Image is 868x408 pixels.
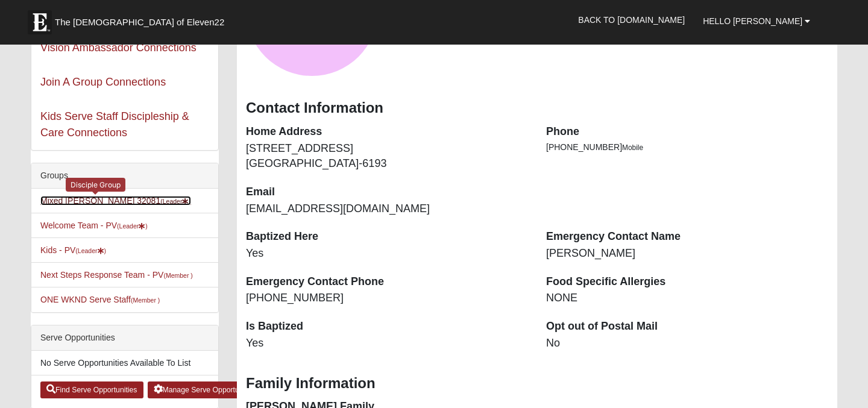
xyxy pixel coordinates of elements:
[40,295,160,304] a: ONE WKND Serve Staff(Member )
[40,270,193,280] a: Next Steps Response Team - PV(Member )
[246,319,528,334] dt: Is Baptized
[546,336,828,351] dd: No
[703,16,802,26] span: Hello [PERSON_NAME]
[246,336,528,351] dd: Yes
[246,201,528,217] dd: [EMAIL_ADDRESS][DOMAIN_NAME]
[40,110,189,139] a: Kids Serve Staff Discipleship & Care Connections
[148,381,263,398] a: Manage Serve Opportunities
[546,229,828,245] dt: Emergency Contact Name
[160,198,191,205] small: (Leader )
[75,247,106,254] small: (Leader )
[55,16,224,28] span: The [DEMOGRAPHIC_DATA] of Eleven22
[622,143,643,152] span: Mobile
[546,274,828,290] dt: Food Specific Allergies
[40,245,106,255] a: Kids - PV(Leader)
[28,10,52,34] img: Eleven22 logo
[694,6,819,36] a: Hello [PERSON_NAME]
[31,163,218,189] div: Groups
[246,246,528,262] dd: Yes
[546,141,828,154] li: [PHONE_NUMBER]
[40,196,191,206] a: Mixed [PERSON_NAME] 32081(Leader)
[246,99,828,117] h3: Contact Information
[40,76,166,88] a: Join A Group Connections
[246,229,528,245] dt: Baptized Here
[66,178,125,192] div: Disciple Group
[131,297,160,304] small: (Member )
[22,4,263,34] a: The [DEMOGRAPHIC_DATA] of Eleven22
[546,290,828,306] dd: NONE
[246,375,828,392] h3: Family Information
[546,246,828,262] dd: [PERSON_NAME]
[546,124,828,140] dt: Phone
[546,319,828,334] dt: Opt out of Postal Mail
[117,222,148,230] small: (Leader )
[31,325,218,351] div: Serve Opportunities
[246,184,528,200] dt: Email
[31,351,218,375] li: No Serve Opportunities Available To List
[40,381,143,398] a: Find Serve Opportunities
[246,274,528,290] dt: Emergency Contact Phone
[246,290,528,306] dd: [PHONE_NUMBER]
[569,5,694,35] a: Back to [DOMAIN_NAME]
[40,42,197,54] a: Vision Ambassador Connections
[246,141,528,172] dd: [STREET_ADDRESS] [GEOGRAPHIC_DATA]-6193
[163,272,192,279] small: (Member )
[40,221,148,230] a: Welcome Team - PV(Leader)
[246,124,528,140] dt: Home Address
